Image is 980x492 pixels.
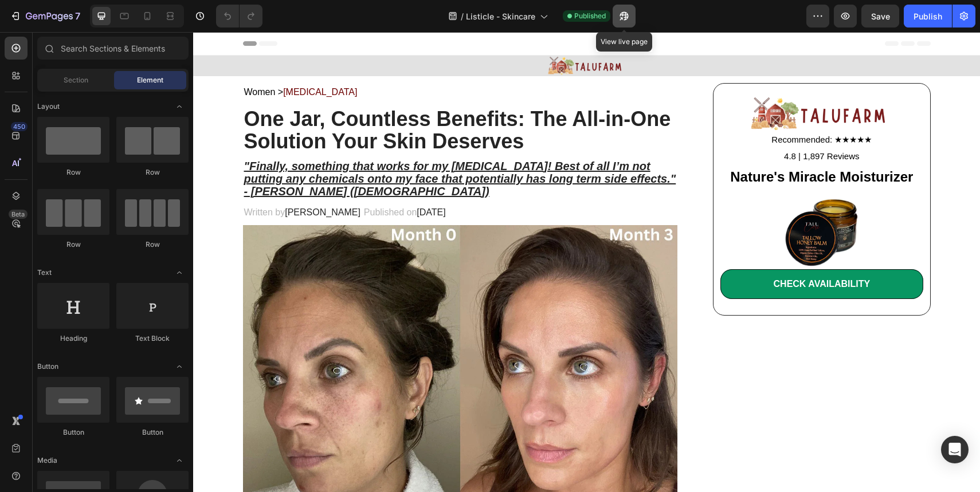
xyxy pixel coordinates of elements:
div: Publish [914,10,942,22]
span: Toggle open [170,263,189,282]
div: Heading [37,333,109,344]
a: CHECK AVAILABILITY [527,237,730,267]
img: Alt Image [588,156,669,237]
div: Button [37,427,109,438]
span: Listicle - Skincare [466,10,535,22]
p: CHECK AVAILABILITY [581,244,677,261]
div: Row [37,167,109,178]
input: Search Sections & Elements [37,37,189,60]
span: / [461,10,464,22]
img: Alt Image [558,65,699,99]
span: Button [37,361,58,372]
span: Toggle open [170,357,189,376]
span: Recommended: ★★★★★ [578,103,679,112]
span: Text [37,267,52,278]
iframe: Design area [193,32,980,492]
span: [DATE] [224,175,252,185]
button: Publish [904,5,952,27]
div: Button [116,427,189,438]
span: Section [64,75,88,85]
div: Text Block [116,333,189,344]
span: Save [871,11,890,21]
div: Open Intercom Messenger [941,436,969,463]
span: Nature's Miracle Moisturizer [537,137,720,152]
div: Row [116,239,189,250]
span: Toggle open [170,97,189,116]
button: Save [861,5,899,27]
span: Media [37,455,57,466]
div: Undo/Redo [216,5,262,27]
span: Layout [37,101,60,112]
div: 450 [11,122,28,131]
div: Row [37,239,109,250]
div: Row [116,167,189,178]
span: Element [137,75,163,85]
button: 7 [5,5,85,27]
p: 7 [75,9,80,23]
span: Published [574,11,606,21]
div: Beta [9,210,28,219]
span: 4.8 | 1,897 Reviews [591,119,666,129]
span: Toggle open [170,451,189,470]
